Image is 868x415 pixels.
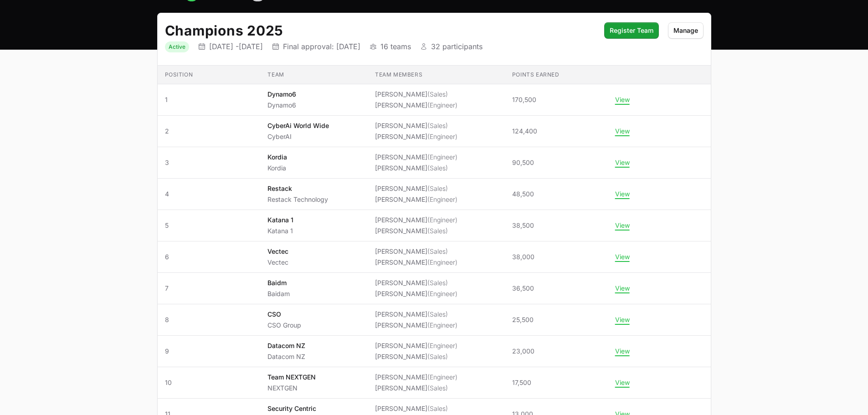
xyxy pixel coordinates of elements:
[615,96,630,104] button: View
[427,195,457,203] span: (Engineer)
[165,127,253,136] span: 2
[427,184,448,192] span: (Sales)
[165,158,253,167] span: 3
[375,321,457,330] li: [PERSON_NAME]
[267,195,328,204] p: Restack Technology
[427,133,457,140] span: (Engineer)
[375,215,457,225] li: [PERSON_NAME]
[615,190,630,198] button: View
[267,132,329,141] p: CyberAI
[615,347,630,355] button: View
[165,315,253,324] span: 8
[427,405,448,412] span: (Sales)
[427,342,457,349] span: (Engineer)
[427,247,448,255] span: (Sales)
[267,184,328,193] p: Restack
[375,341,457,350] li: [PERSON_NAME]
[427,153,457,161] span: (Engineer)
[427,122,448,129] span: (Sales)
[505,66,608,84] th: Points earned
[380,42,411,51] p: 16 teams
[267,352,305,361] p: Datacom NZ
[165,22,595,39] h2: Champions 2025
[615,316,630,324] button: View
[375,195,457,204] li: [PERSON_NAME]
[267,321,301,330] p: CSO Group
[368,66,505,84] th: Team members
[375,404,457,413] li: [PERSON_NAME]
[512,284,534,293] span: 36,500
[427,384,448,392] span: (Sales)
[427,164,448,172] span: (Sales)
[267,373,316,382] p: Team NEXTGEN
[512,378,531,387] span: 17,500
[610,25,653,36] span: Register Team
[267,121,329,130] p: CyberAi World Wide
[267,226,293,236] p: Katana 1
[427,279,448,287] span: (Sales)
[427,290,457,297] span: (Engineer)
[267,278,290,287] p: Baidm
[615,379,630,387] button: View
[427,101,457,109] span: (Engineer)
[615,159,630,167] button: View
[375,278,457,287] li: [PERSON_NAME]
[512,127,537,136] span: 124,400
[165,284,253,293] span: 7
[615,253,630,261] button: View
[165,95,253,104] span: 1
[375,164,457,173] li: [PERSON_NAME]
[375,101,457,110] li: [PERSON_NAME]
[375,384,457,393] li: [PERSON_NAME]
[375,289,457,298] li: [PERSON_NAME]
[512,190,534,199] span: 48,500
[267,289,290,298] p: Baidam
[165,347,253,356] span: 9
[375,121,457,130] li: [PERSON_NAME]
[375,373,457,382] li: [PERSON_NAME]
[512,95,536,104] span: 170,500
[431,42,483,51] p: 32 participants
[267,258,288,267] p: Vectec
[375,310,457,319] li: [PERSON_NAME]
[427,227,448,235] span: (Sales)
[267,341,305,350] p: Datacom NZ
[427,90,448,98] span: (Sales)
[267,404,316,413] p: Security Centric
[375,352,457,361] li: [PERSON_NAME]
[375,153,457,162] li: [PERSON_NAME]
[512,221,534,230] span: 38,500
[158,66,261,84] th: Position
[267,310,301,319] p: CSO
[375,90,457,99] li: [PERSON_NAME]
[375,258,457,267] li: [PERSON_NAME]
[427,216,457,224] span: (Engineer)
[427,310,448,318] span: (Sales)
[209,42,263,51] p: [DATE] - [DATE]
[673,25,698,36] span: Manage
[427,258,457,266] span: (Engineer)
[165,378,253,387] span: 10
[375,226,457,236] li: [PERSON_NAME]
[668,22,704,39] button: Manage
[375,247,457,256] li: [PERSON_NAME]
[267,247,288,256] p: Vectec
[427,321,457,329] span: (Engineer)
[615,127,630,135] button: View
[267,90,296,99] p: Dynamo6
[165,252,253,261] span: 6
[165,190,253,199] span: 4
[267,384,316,393] p: NEXTGEN
[512,315,534,324] span: 25,500
[512,252,534,261] span: 38,000
[375,132,457,141] li: [PERSON_NAME]
[267,164,287,173] p: Kordia
[375,184,457,193] li: [PERSON_NAME]
[267,153,287,162] p: Kordia
[165,221,253,230] span: 5
[615,284,630,292] button: View
[267,101,296,110] p: Dynamo6
[260,66,368,84] th: Team
[267,215,293,225] p: Katana 1
[283,42,360,51] p: Final approval: [DATE]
